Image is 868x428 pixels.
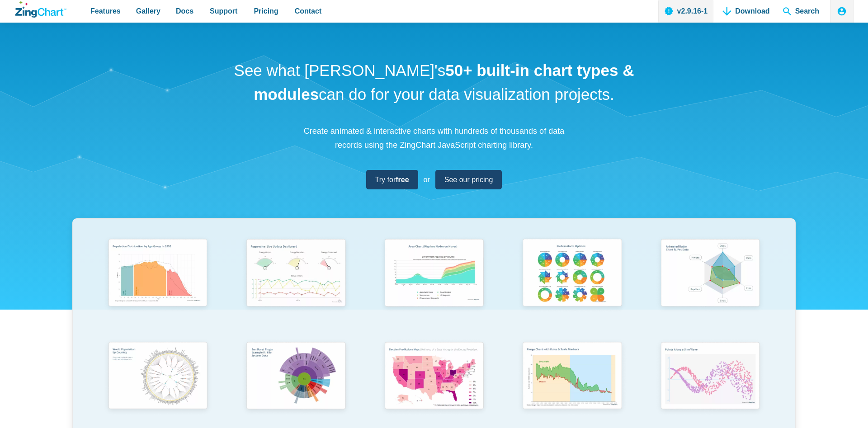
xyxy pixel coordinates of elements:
[379,235,489,313] img: Area Chart (Displays Nodes on Hover)
[241,235,351,313] img: Responsive Live Update Dashboard
[366,170,418,189] a: Try forfree
[103,235,213,313] img: Population Distribution by Age Group in 2052
[254,5,278,17] span: Pricing
[655,235,765,313] img: Animated Radar Chart ft. Pet Data
[641,235,779,337] a: Animated Radar Chart ft. Pet Data
[241,338,351,416] img: Sun Burst Plugin Example ft. File System Data
[379,338,489,416] img: Election Predictions Map
[298,124,570,152] p: Create animated & interactive charts with hundreds of thousands of data records using the ZingCha...
[655,338,765,416] img: Points Along a Sine Wave
[435,170,502,189] a: See our pricing
[365,235,503,337] a: Area Chart (Displays Nodes on Hover)
[227,235,365,337] a: Responsive Live Update Dashboard
[90,5,121,17] span: Features
[15,1,66,18] a: ZingChart Logo. Click to return to the homepage
[210,5,237,17] span: Support
[176,5,193,17] span: Docs
[517,338,627,417] img: Range Chart with Rultes & Scale Markers
[375,174,409,186] span: Try for
[103,338,213,417] img: World Population by Country
[503,235,642,337] a: Pie Transform Options
[424,174,430,186] span: or
[295,5,322,17] span: Contact
[444,174,493,186] span: See our pricing
[231,59,637,106] h1: See what [PERSON_NAME]'s can do for your data visualization projects.
[254,61,634,103] strong: 50+ built-in chart types & modules
[396,176,409,183] strong: free
[517,235,627,313] img: Pie Transform Options
[89,235,227,337] a: Population Distribution by Age Group in 2052
[136,5,160,17] span: Gallery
